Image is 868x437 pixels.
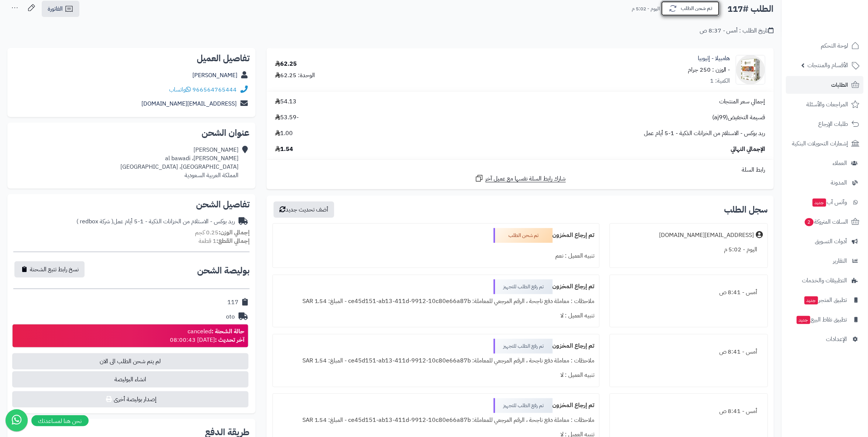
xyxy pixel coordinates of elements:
[786,115,864,133] a: طلبات الإرجاع
[804,217,848,227] span: السلات المتروكة
[736,55,765,85] img: 1758448052-Hambella-1-Box-Left-90x90.png
[833,256,847,266] span: التقارير
[812,197,847,207] span: وآتس آب
[826,334,847,344] span: الإعدادات
[212,327,244,336] strong: حالة الشحنة :
[494,228,553,243] div: تم شحن الطلب
[786,252,864,270] a: التقارير
[805,218,814,226] span: 2
[553,341,595,350] b: تم إرجاع المخزون
[833,158,847,168] span: العملاء
[831,178,847,188] span: المدونة
[796,314,847,325] span: تطبيق نقاط البيع
[661,1,720,16] button: تم شحن الطلب
[712,113,765,122] span: قسيمة التخفيض(aj99)
[13,128,250,137] h2: عنوان الشحن
[227,298,239,307] div: 117
[277,413,595,427] div: ملاحظات : معاملة دفع ناجحة ، الرقم المرجعي للمعاملة: ce45d151-ab13-411d-9912-10c80e66a87b - المبل...
[731,145,765,154] span: الإجمالي النهائي
[786,37,864,55] a: لوحة التحكم
[275,97,296,106] span: 54.13
[797,316,810,324] span: جديد
[275,113,299,122] span: -53.59
[786,291,864,309] a: تطبيق المتجرجديد
[786,193,864,211] a: وآتس آبجديد
[192,71,237,80] a: [PERSON_NAME]
[219,228,250,237] strong: إجمالي الوزن:
[277,368,595,382] div: تنبيه العميل : لا
[13,54,250,63] h2: تفاصيل العميل
[614,404,763,419] div: أمس - 8:41 ص
[30,265,79,274] span: نسخ رابط تتبع الشحنة
[719,97,765,106] span: إجمالي سعر المنتجات
[494,398,553,413] div: تم رفع الطلب للتجهيز
[786,213,864,231] a: السلات المتروكة2
[807,99,848,110] span: المراجعات والأسئلة
[226,313,235,321] div: oto
[786,154,864,172] a: العملاء
[786,233,864,250] a: أدوات التسويق
[275,60,297,68] div: 62.25
[688,65,730,74] small: - الوزن : 250 جرام
[553,401,595,410] b: تم إرجاع المخزون
[614,345,763,359] div: أمس - 8:41 ص
[786,135,864,152] a: إشعارات التحويلات البنكية
[199,237,250,245] small: 1 قطعة
[698,54,730,63] a: هامبيلا - إثيوبيا
[786,330,864,348] a: الإعدادات
[819,119,848,129] span: طلبات الإرجاع
[42,1,79,17] a: الفاتورة
[277,249,595,263] div: تنبيه العميل : نعم
[614,285,763,300] div: أمس - 8:41 ص
[170,327,244,344] div: canceled [DATE] 08:00:43
[215,336,244,344] strong: آخر تحديث :
[494,339,553,354] div: تم رفع الطلب للتجهيز
[277,354,595,368] div: ملاحظات : معاملة دفع ناجحة ، الرقم المرجعي للمعاملة: ce45d151-ab13-411d-9912-10c80e66a87b - المبل...
[728,1,774,17] h2: الطلب #117
[553,282,595,291] b: تم إرجاع المخزون
[197,266,250,275] h2: بوليصة الشحن
[786,311,864,328] a: تطبيق نقاط البيعجديد
[169,85,191,94] a: واتساب
[141,99,237,108] a: [EMAIL_ADDRESS][DOMAIN_NAME]
[831,80,848,90] span: الطلبات
[804,296,818,304] span: جديد
[12,353,248,369] span: لم يتم شحن الطلب الى الان
[12,391,248,407] button: إصدار بوليصة أخرى
[270,166,771,174] div: رابط السلة
[786,272,864,289] a: التطبيقات والخدمات
[632,5,660,13] small: اليوم - 5:02 م
[76,217,113,226] span: ( شركة redbox )
[216,237,250,245] strong: إجمالي القطع:
[12,371,248,388] span: انشاء البوليصة
[553,231,595,240] b: تم إرجاع المخزون
[724,205,768,214] h3: سجل الطلب
[275,71,315,80] div: الوحدة: 62.25
[614,242,763,257] div: اليوم - 5:02 م
[792,138,848,149] span: إشعارات التحويلات البنكية
[710,77,730,85] div: الكمية: 1
[195,228,250,237] small: 0.25 كجم
[192,85,237,94] a: 966564765444
[13,200,250,209] h2: تفاصيل الشحن
[275,129,293,138] span: 1.00
[275,145,293,154] span: 1.54
[815,236,847,247] span: أدوات التسويق
[802,275,847,286] span: التطبيقات والخدمات
[659,231,754,240] div: [EMAIL_ADDRESS][DOMAIN_NAME]
[14,261,85,278] button: نسخ رابط تتبع الشحنة
[274,202,334,218] button: أضف تحديث جديد
[786,174,864,192] a: المدونة
[808,60,848,70] span: الأقسام والمنتجات
[205,428,250,437] h2: طريقة الدفع
[48,4,63,13] span: الفاتورة
[804,295,847,305] span: تطبيق المتجر
[786,76,864,94] a: الطلبات
[486,175,566,183] span: شارك رابط السلة نفسها مع عميل آخر
[277,294,595,309] div: ملاحظات : معاملة دفع ناجحة ، الرقم المرجعي للمعاملة: ce45d151-ab13-411d-9912-10c80e66a87b - المبل...
[821,41,848,51] span: لوحة التحكم
[475,174,566,183] a: شارك رابط السلة نفسها مع عميل آخر
[700,27,774,35] div: تاريخ الطلب : أمس - 8:37 ص
[277,309,595,323] div: تنبيه العميل : لا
